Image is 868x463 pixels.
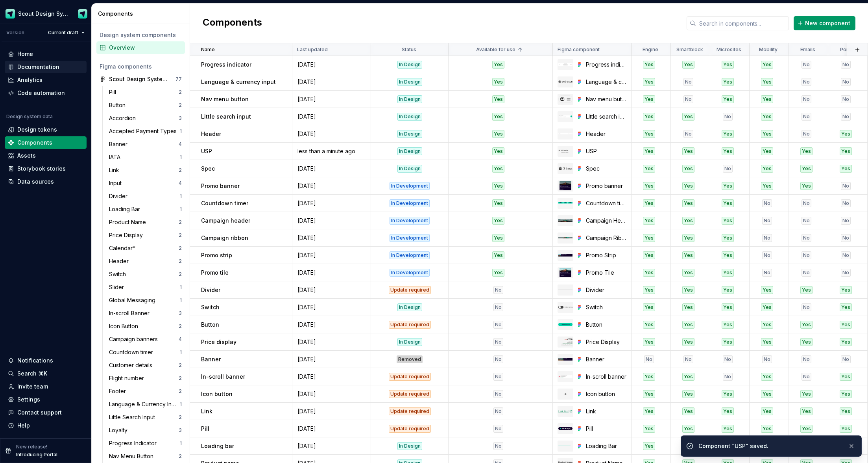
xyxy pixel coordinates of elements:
a: Campaign banners4 [106,333,185,346]
div: Progress Indicator [109,439,160,447]
h2: Components [203,16,262,30]
div: [DATE] [293,251,370,259]
a: Little Search Input2 [106,411,185,424]
div: Yes [643,147,655,155]
a: Design tokens [5,123,87,136]
div: Yes [722,130,734,138]
div: 4 [179,336,182,342]
a: Link2 [106,164,185,177]
div: Yes [682,147,694,155]
div: Analytics [17,76,42,84]
a: Slider1 [106,281,185,294]
a: Storybook stories [5,162,87,175]
div: Yes [682,165,694,173]
div: Notifications [17,357,53,364]
div: [DATE] [293,234,370,242]
img: Price Display [558,338,573,346]
div: Yes [492,61,504,69]
a: Button2 [106,99,185,112]
div: [DATE] [293,78,370,86]
div: [DATE] [293,61,370,69]
div: In Design [397,95,422,103]
p: Header [201,130,221,138]
div: Yes [682,199,694,207]
div: In Development [390,182,430,190]
div: In Design [397,165,422,173]
div: No [802,95,811,103]
div: No [723,165,733,173]
div: Yes [800,165,813,173]
p: Smartblock [676,46,703,53]
div: Nav Menu Button [109,452,157,460]
p: Introducing Portal [16,452,57,458]
div: Yes [682,113,694,121]
div: Settings [17,396,40,403]
img: Promo Tile [560,268,572,277]
input: Search in components... [696,16,789,30]
div: 2 [179,219,182,225]
a: Global Messaging1 [106,294,185,307]
img: Design Ops [78,9,87,19]
div: Code automation [17,89,65,97]
a: Header2 [106,255,185,268]
p: USP [201,147,212,155]
button: Help [5,419,87,432]
a: Overview [96,41,185,54]
div: Yes [722,61,734,69]
div: 1 [180,193,182,199]
div: [DATE] [293,199,370,207]
div: Global Messaging [109,296,159,304]
div: 2 [179,102,182,108]
div: Pill [109,88,119,96]
div: 2 [179,245,182,251]
p: Promo banner [201,182,240,190]
div: 1 [180,128,182,134]
div: Price Display [109,231,146,239]
p: Progress indicator [201,61,251,69]
div: Design system data [6,113,53,120]
div: No [802,78,811,86]
div: Yes [800,147,813,155]
div: 2 [179,232,182,238]
img: Promo Strip [558,254,573,256]
div: Nav menu button [586,95,626,103]
div: No [802,199,811,207]
a: Invite team [5,380,87,393]
div: Customer details [109,361,155,369]
div: Yes [761,182,773,190]
img: e611c74b-76fc-4ef0-bafa-dc494cd4cb8a.png [6,9,15,19]
div: 4 [179,141,182,147]
div: No [841,199,851,207]
a: Countdown timer1 [106,346,185,359]
div: Product Name [109,218,149,226]
a: Analytics [5,74,87,86]
div: Yes [492,113,504,121]
div: Yes [492,147,504,155]
div: In-scroll Banner [109,309,153,317]
div: Banner [109,140,131,148]
p: Nav menu button [201,95,249,103]
div: Calendar* [109,244,139,252]
div: Design system components [100,31,182,39]
div: No [802,61,811,69]
img: Progress indicator [558,63,573,66]
div: Switch [109,270,129,278]
div: 3 [179,115,182,121]
div: 2 [179,167,182,173]
div: In Design [397,78,422,86]
div: less than a minute ago [293,147,370,155]
div: Yes [722,78,734,86]
img: Button [558,323,573,326]
a: Assets [5,149,87,162]
a: Home [5,48,87,60]
span: Current draft [48,30,78,36]
p: New release! [16,444,47,450]
p: Language & currency input [201,78,276,86]
div: Yes [682,61,694,69]
div: Help [17,422,30,430]
div: No [841,78,851,86]
div: [DATE] [293,217,370,225]
span: New component [805,19,850,27]
a: Accepted Payment Types1 [106,125,185,138]
div: Yes [761,61,773,69]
